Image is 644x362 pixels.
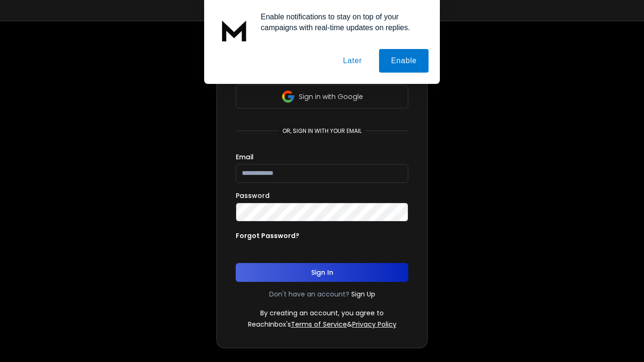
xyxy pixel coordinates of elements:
p: or, sign in with your email [279,127,365,135]
button: Sign in with Google [236,85,408,108]
label: Email [236,154,254,160]
label: Password [236,192,270,199]
p: Forgot Password? [236,231,299,240]
p: Don't have an account? [269,289,349,299]
p: ReachInbox's & [248,320,396,329]
a: Sign Up [351,289,375,299]
a: Privacy Policy [352,320,396,329]
button: Later [331,49,373,73]
div: Enable notifications to stay on top of your campaigns with real-time updates on replies. [253,11,429,33]
a: Terms of Service [291,320,347,329]
button: Sign In [236,263,408,282]
img: notification icon [215,11,253,49]
p: By creating an account, you agree to [260,308,384,318]
button: Enable [379,49,429,73]
p: Sign in with Google [299,92,363,101]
